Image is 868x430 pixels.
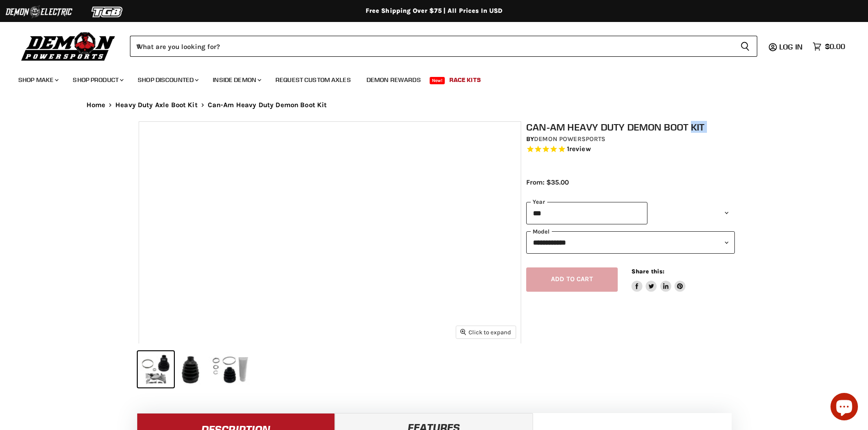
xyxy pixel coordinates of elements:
select: year [526,202,647,224]
a: Demon Rewards [360,71,428,89]
span: Share this: [631,268,664,275]
button: IMAGE thumbnail [177,351,205,387]
ul: Main menu [11,67,843,89]
img: Demon Powersports [18,30,119,62]
h1: Can-Am Heavy Duty Demon Boot Kit [526,121,735,133]
div: by [526,134,735,144]
a: Home [86,101,106,109]
button: Click to expand [456,326,516,338]
inbox-online-store-chat: Shopify online store chat [828,393,861,423]
span: Rated 5.0 out of 5 stars 1 reviews [526,145,735,154]
select: modal-name [526,231,735,254]
form: Product [130,36,757,57]
button: IMAGE thumbnail [207,351,254,387]
a: Request Custom Axles [269,71,358,89]
a: Log in [775,43,808,51]
nav: Breadcrumbs [68,101,800,109]
span: review [569,145,591,153]
a: Shop Discounted [131,71,204,89]
span: Can-Am Heavy Duty Demon Boot Kit [208,101,327,109]
div: Free Shipping Over $75 | All Prices In USD [68,7,800,15]
a: Demon Powersports [534,135,605,143]
input: When autocomplete results are available use up and down arrows to review and enter to select [130,36,733,57]
a: Shop Make [11,71,64,89]
span: From: $35.00 [526,178,569,186]
a: Heavy Duty Axle Boot Kit [115,101,198,109]
button: Search [733,36,757,57]
span: 1 reviews [567,145,591,153]
img: TGB Logo 2 [73,3,142,21]
span: New! [430,77,445,84]
button: IMAGE thumbnail [138,351,174,387]
a: Inside Demon [206,71,267,89]
span: $0.00 [825,42,845,51]
a: $0.00 [808,40,850,53]
aside: Share this: [631,267,686,292]
img: Demon Electric Logo 2 [5,3,73,21]
a: Shop Product [66,71,129,89]
a: Race Kits [442,71,488,89]
span: Log in [779,42,803,51]
span: Click to expand [460,329,511,336]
